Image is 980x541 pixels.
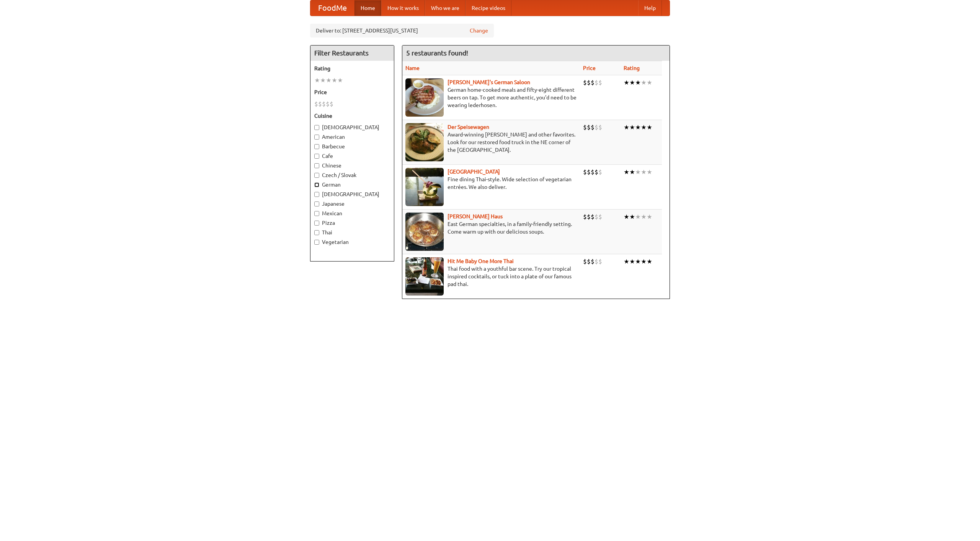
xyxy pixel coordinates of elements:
li: $ [314,100,318,108]
a: [GEOGRAPHIC_DATA] [448,169,500,175]
li: $ [595,123,598,132]
li: $ [583,168,587,176]
li: $ [595,213,598,221]
li: ★ [635,213,641,221]
li: ★ [624,257,629,266]
input: Pizza [314,221,319,226]
label: Mexican [314,210,390,217]
li: ★ [635,123,641,132]
li: $ [591,168,595,176]
a: Rating [624,65,640,71]
img: babythai.jpg [405,257,444,296]
p: German home-cooked meals and fifty-eight different beers on tap. To get more authentic, you'd nee... [405,86,577,109]
li: ★ [635,168,641,176]
li: ★ [647,257,652,266]
li: $ [330,100,333,108]
li: ★ [629,257,635,266]
b: [PERSON_NAME]'s German Saloon [448,79,530,85]
label: Czech / Slovak [314,171,390,179]
p: Award-winning [PERSON_NAME] and other favorites. Look for our restored food truck in the NE corne... [405,131,577,154]
ng-pluralize: 5 restaurants found! [406,49,468,57]
li: ★ [624,78,629,87]
a: [PERSON_NAME] Haus [448,213,503,219]
li: ★ [629,168,635,176]
a: Who we are [425,0,465,16]
li: $ [587,213,591,221]
li: ★ [635,78,641,87]
li: $ [591,213,595,221]
li: ★ [641,257,647,266]
li: $ [595,257,598,266]
li: ★ [647,123,652,132]
a: Der Speisewagen [448,124,489,130]
li: ★ [332,76,337,84]
a: Change [470,27,488,34]
li: ★ [647,78,652,87]
li: $ [591,78,595,87]
a: Recipe videos [465,0,511,16]
input: American [314,135,319,140]
input: Barbecue [314,144,319,149]
li: $ [583,213,587,221]
label: Japanese [314,200,390,208]
input: Czech / Slovak [314,173,319,178]
li: ★ [641,78,647,87]
img: satay.jpg [405,168,444,206]
label: Thai [314,229,390,236]
li: ★ [635,257,641,266]
label: [DEMOGRAPHIC_DATA] [314,190,390,198]
h5: Rating [314,65,390,72]
img: esthers.jpg [405,78,444,117]
li: $ [587,78,591,87]
li: $ [318,100,322,108]
h4: Filter Restaurants [310,45,394,61]
label: German [314,181,390,188]
li: $ [583,123,587,132]
label: Vegetarian [314,238,390,246]
li: $ [587,168,591,176]
p: Thai food with a youthful bar scene. Try our tropical inspired cocktails, or tuck into a plate of... [405,265,577,288]
li: $ [591,257,595,266]
label: Chinese [314,162,390,169]
li: ★ [624,168,629,176]
li: ★ [624,123,629,132]
li: $ [587,257,591,266]
a: How it works [381,0,425,16]
div: Deliver to: [STREET_ADDRESS][US_STATE] [310,24,494,37]
li: ★ [337,76,343,84]
li: $ [595,78,598,87]
li: ★ [629,78,635,87]
input: Cafe [314,154,319,159]
a: Help [638,0,662,16]
img: speisewagen.jpg [405,123,444,161]
a: Hit Me Baby One More Thai [448,258,514,264]
input: German [314,182,319,187]
li: ★ [647,213,652,221]
li: ★ [647,168,652,176]
li: ★ [641,123,647,132]
h5: Price [314,88,390,96]
input: Thai [314,230,319,235]
li: $ [322,100,326,108]
li: $ [598,213,602,221]
input: [DEMOGRAPHIC_DATA] [314,125,319,130]
a: Price [583,65,596,71]
li: $ [598,168,602,176]
label: [DEMOGRAPHIC_DATA] [314,123,390,131]
input: Japanese [314,201,319,206]
li: ★ [641,213,647,221]
input: Vegetarian [314,240,319,245]
input: Chinese [314,163,319,168]
label: Barbecue [314,143,390,150]
li: ★ [314,76,320,84]
img: kohlhaus.jpg [405,213,444,251]
p: Fine dining Thai-style. Wide selection of vegetarian entrées. We also deliver. [405,175,577,191]
li: ★ [641,168,647,176]
a: Home [354,0,381,16]
li: ★ [629,123,635,132]
li: ★ [320,76,326,84]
